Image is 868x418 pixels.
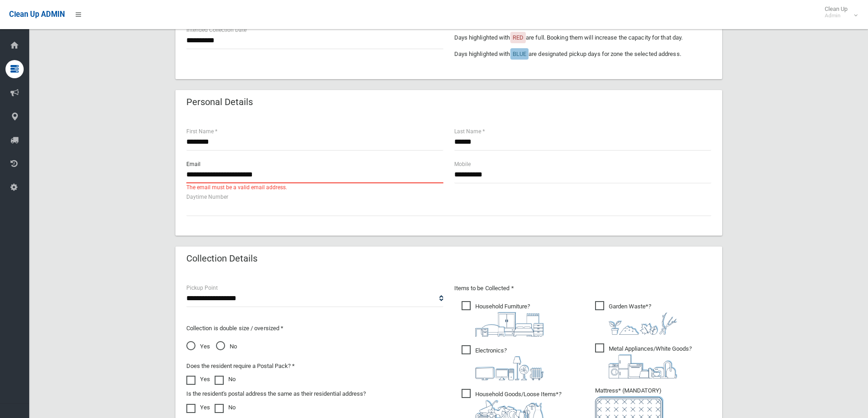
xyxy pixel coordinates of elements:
span: No [216,341,237,352]
header: Personal Details [175,93,264,111]
span: Garden Waste* [595,301,677,335]
label: Is the resident's postal address the same as their residential address? [186,388,366,399]
span: Household Furniture [462,301,544,337]
i: ? [475,347,544,380]
img: 4fd8a5c772b2c999c83690221e5242e0.png [609,312,677,335]
span: Electronics [462,345,544,380]
label: Yes [186,402,210,413]
label: Yes [186,374,210,385]
span: Clean Up ADMIN [9,10,65,19]
i: ? [475,303,544,337]
header: Collection Details [175,250,268,267]
span: Metal Appliances/White Goods [595,343,692,378]
label: No [215,374,236,385]
img: 36c1b0289cb1767239cdd3de9e694f19.png [609,354,677,378]
span: RED [513,34,524,41]
i: ? [609,303,677,335]
p: Days highlighted with are full. Booking them will increase the capacity for that day. [454,32,711,43]
small: Admin [825,12,847,19]
p: Collection is double size / oversized * [186,323,443,334]
p: Days highlighted with are designated pickup days for zone the selected address. [454,49,711,60]
span: The email must be a valid email address. [186,182,287,192]
img: 394712a680b73dbc3d2a6a3a7ffe5a07.png [475,356,544,380]
img: aa9efdbe659d29b613fca23ba79d85cb.png [475,312,544,337]
span: BLUE [513,50,526,57]
i: ? [609,345,692,378]
span: Yes [186,341,210,352]
label: Does the resident require a Postal Pack? * [186,361,295,372]
p: Items to be Collected * [454,283,711,294]
span: Clean Up [820,5,857,19]
label: No [215,402,236,413]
